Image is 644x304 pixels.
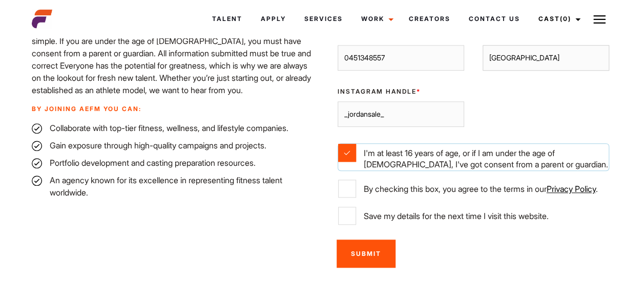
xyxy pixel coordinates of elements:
li: Gain exposure through high-quality campaigns and projects. [32,139,316,151]
span: (0) [560,15,571,23]
li: Collaborate with top-tier fitness, wellness, and lifestyle companies. [32,122,316,134]
label: I'm at least 16 years of age, or if I am under the age of [DEMOGRAPHIC_DATA], I've got consent fr... [338,144,609,170]
input: Submit [337,240,396,268]
a: Apply [252,5,295,33]
a: Services [295,5,352,33]
img: Burger icon [593,13,606,26]
input: By checking this box, you agree to the terms in ourPrivacy Policy. [338,180,356,198]
img: cropped-aefm-brand-fav-22-square.png [32,9,52,29]
p: Making the decision to start your fitness journey with AEFM International is simple. If you are u... [32,23,316,96]
a: Cast(0) [529,5,587,33]
input: I'm at least 16 years of age, or if I am under the age of [DEMOGRAPHIC_DATA], I've got consent fr... [338,144,356,162]
a: Privacy Policy [547,184,596,194]
a: Talent [203,5,252,33]
input: Save my details for the next time I visit this website. [338,207,356,225]
label: By checking this box, you agree to the terms in our . [338,180,609,198]
label: Instagram Handle [338,87,464,96]
li: Portfolio development and casting preparation resources. [32,157,316,169]
a: Contact Us [460,5,529,33]
li: An agency known for its excellence in representing fitness talent worldwide. [32,174,316,199]
a: Creators [400,5,460,33]
label: Save my details for the next time I visit this website. [338,207,609,225]
a: Work [352,5,400,33]
p: By joining AEFM you can: [32,104,316,114]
